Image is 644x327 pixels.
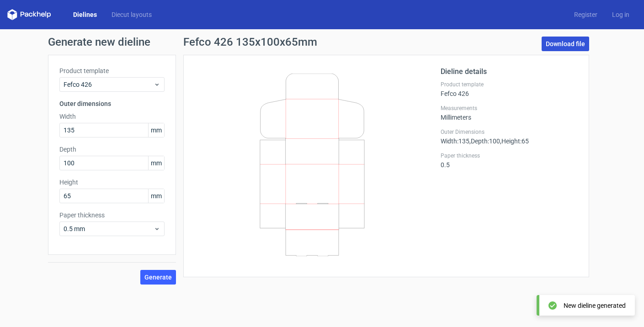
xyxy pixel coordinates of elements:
div: Millimeters [441,105,578,121]
label: Width [59,112,165,121]
label: Outer Dimensions [441,128,578,136]
label: Paper thickness [441,152,578,159]
span: 0.5 mm [64,224,154,233]
h2: Dieline details [441,66,578,77]
span: mm [148,156,164,170]
span: , Height : 65 [500,137,529,145]
h1: Fefco 426 135x100x65mm [183,37,317,47]
span: mm [148,123,164,137]
span: , Depth : 100 [469,137,500,145]
label: Measurements [441,105,578,112]
label: Paper thickness [59,211,165,220]
span: Generate [144,274,172,280]
a: Diecut layouts [104,10,159,19]
a: Dielines [66,10,104,19]
a: Download file [542,37,589,51]
button: Generate [140,270,176,285]
a: Log in [605,10,637,19]
label: Height [59,178,165,187]
label: Depth [59,145,165,154]
span: Width : 135 [441,137,469,145]
label: Product template [59,66,165,75]
div: New dieline generated [564,301,626,310]
h1: Generate new dieline [48,37,596,47]
h3: Outer dimensions [59,99,165,108]
label: Product template [441,81,578,88]
div: 0.5 [441,152,578,169]
a: Register [567,10,605,19]
div: Fefco 426 [441,81,578,97]
span: Fefco 426 [64,80,154,89]
span: mm [148,189,164,203]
